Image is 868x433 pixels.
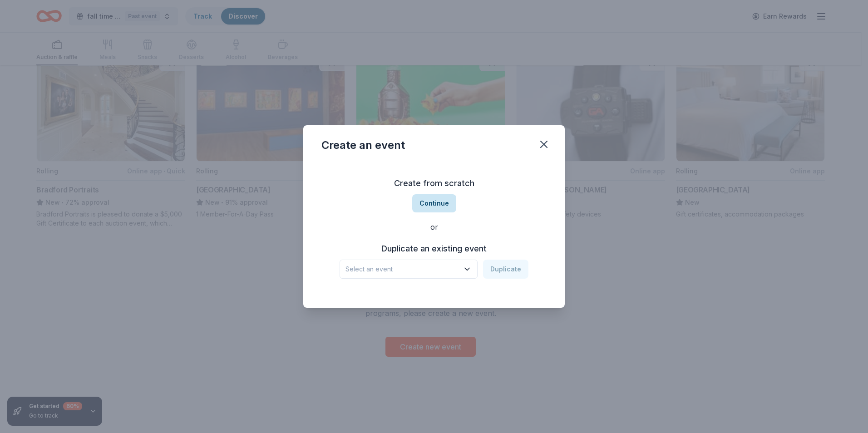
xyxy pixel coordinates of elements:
span: Select an event [345,264,459,275]
div: or [321,221,547,232]
button: Select an event [340,260,478,279]
div: Create an event [321,138,405,153]
button: Continue [412,194,456,212]
h3: Duplicate an existing event [340,241,528,256]
h3: Create from scratch [321,176,547,191]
